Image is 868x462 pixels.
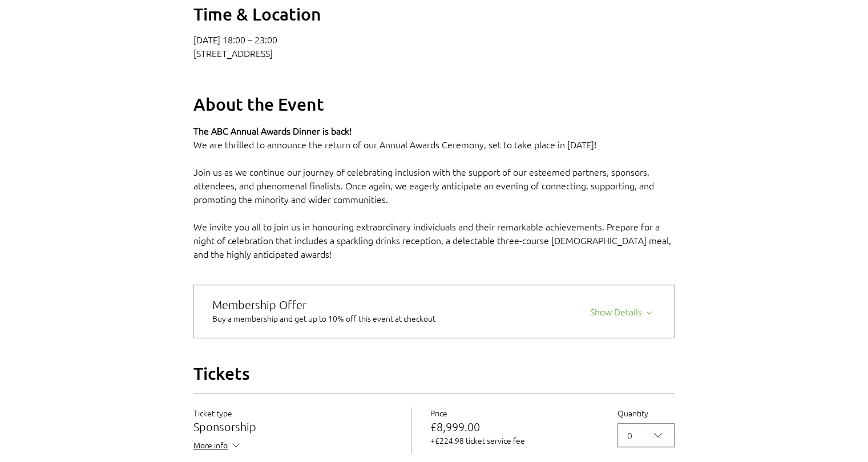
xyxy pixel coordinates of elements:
span: Ticket type [193,407,232,419]
span: Join us as we continue our journey of celebrating inclusion with the support of our esteemed part... [193,165,656,205]
div: Buy a membership and get up to 10% off this event at checkout [212,313,449,324]
div: Membership Offer [212,299,449,310]
h2: About the Event [193,93,675,115]
p: £8,999.00 [430,421,599,432]
button: More info [193,439,242,453]
p: +£224.98 ticket service fee [430,435,599,446]
span: The ABC Annual Awards Dinner is back! [193,124,352,137]
p: [DATE] 18:00 – 23:00 [193,34,675,45]
span: Price [430,407,447,419]
button: Show Details [590,302,656,318]
h2: Time & Location [193,3,675,25]
h2: Tickets [193,362,675,384]
div: 0 [627,428,632,442]
span: We are thrilled to announce the return of our Annual Awards Ceremony, set to take place in [DATE]! [193,138,596,151]
h3: Sponsorship [193,421,393,432]
p: [STREET_ADDRESS] [193,47,675,59]
label: Quantity [617,407,675,419]
span: We invite you all to join us in honouring extraordinary individuals and their remarkable achievem... [193,220,673,260]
